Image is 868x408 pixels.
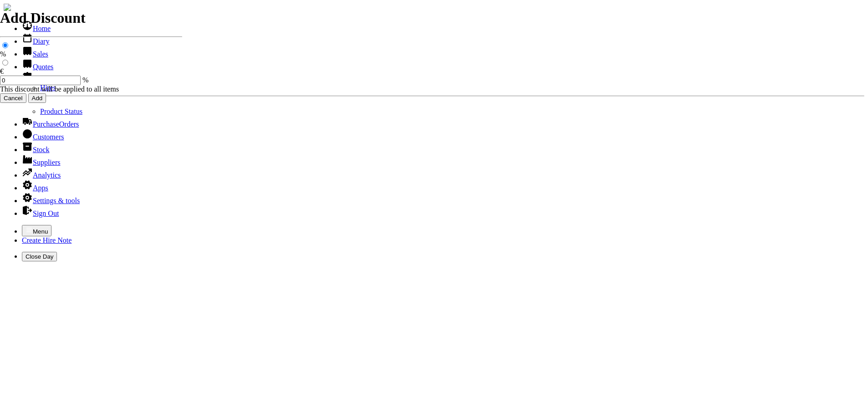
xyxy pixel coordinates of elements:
a: Sign Out [22,209,59,217]
a: Analytics [22,171,61,179]
a: Suppliers [22,158,60,166]
a: Apps [22,184,48,192]
a: Settings & tools [22,197,80,204]
button: Menu [22,225,51,236]
a: Create Hire Note [22,236,72,244]
input: € [2,60,8,66]
a: Customers [22,133,64,141]
input: Add [28,93,46,103]
li: Sales [22,46,864,58]
span: % [82,76,88,84]
ul: Hire Notes [22,84,864,116]
a: Product Status [40,107,82,115]
input: % [2,42,8,48]
li: Stock [22,141,864,154]
a: Stock [22,146,49,153]
li: Suppliers [22,154,864,167]
button: Close Day [22,252,57,261]
a: PurchaseOrders [22,120,79,128]
li: Hire Notes [22,71,864,116]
